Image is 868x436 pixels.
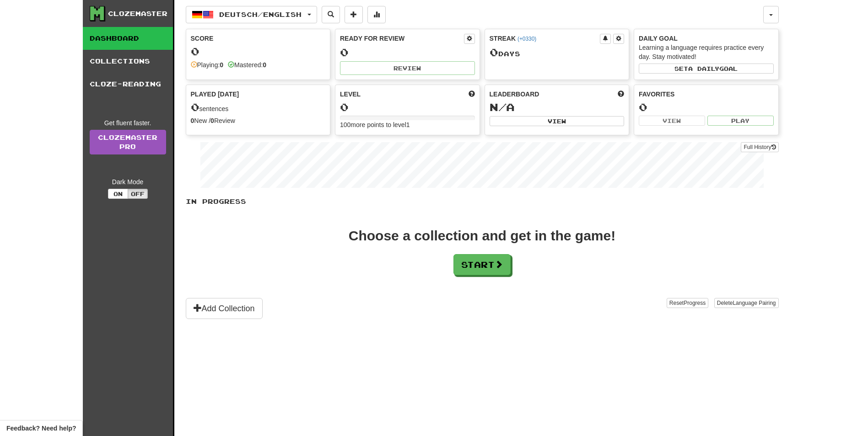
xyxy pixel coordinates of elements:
div: 100 more points to level 1 [340,120,475,129]
button: Full History [741,142,778,152]
div: sentences [191,101,326,113]
div: Daily Goal [639,34,774,43]
button: View [490,116,625,126]
div: Score [191,34,326,43]
a: (+0330) [518,36,536,42]
div: Ready for Review [340,34,464,43]
span: Leaderboard [490,90,539,99]
span: This week in points, UTC [618,90,624,99]
strong: 0 [220,61,223,69]
button: View [639,116,705,126]
div: Choose a collection and get in the game! [349,229,615,243]
span: Score more points to level up [469,90,475,99]
div: Playing: [191,60,224,69]
strong: 0 [210,117,214,124]
div: Mastered: [228,60,266,69]
span: Open feedback widget [6,424,76,433]
div: 0 [340,47,475,58]
button: Play [707,116,774,126]
a: Dashboard [83,27,173,50]
a: Collections [83,50,173,73]
a: ClozemasterPro [90,130,166,154]
button: Start [453,254,511,275]
span: 0 [490,46,498,58]
a: Cloze-Reading [83,73,173,96]
button: Add Collection [186,298,263,319]
button: Deutsch/English [186,6,317,23]
strong: 0 [191,117,194,124]
span: Played [DATE] [191,90,239,99]
div: Streak [490,34,600,43]
div: Clozemaster [108,9,167,18]
div: New / Review [191,116,326,125]
button: Seta dailygoal [639,64,774,74]
button: More stats [367,6,386,23]
span: a daily [688,65,719,72]
div: 0 [191,46,326,57]
div: Get fluent faster. [90,118,166,128]
div: Day s [490,47,625,58]
span: Level [340,90,361,99]
span: Progress [684,300,706,306]
div: 0 [340,101,475,113]
button: Add sentence to collection [345,6,363,23]
span: 0 [191,101,199,113]
strong: 0 [263,61,266,69]
button: Search sentences [322,6,340,23]
span: Language Pairing [733,300,776,306]
button: ResetProgress [667,298,708,308]
div: Learning a language requires practice every day. Stay motivated! [639,43,774,61]
span: Deutsch / English [219,11,302,18]
button: Off [128,189,148,199]
p: In Progress [186,197,779,206]
div: 0 [639,101,774,113]
div: Dark Mode [90,177,166,186]
button: DeleteLanguage Pairing [714,298,779,308]
span: N/A [490,101,515,113]
button: Review [340,61,475,75]
button: On [108,189,128,199]
div: Favorites [639,90,774,99]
